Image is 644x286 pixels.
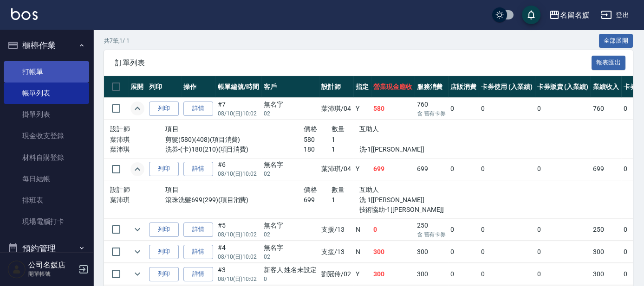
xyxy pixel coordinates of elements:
p: 剪髮(580)(408)(項目消費) [165,135,304,145]
th: 指定 [353,76,371,98]
a: 帳單列表 [4,83,89,104]
div: 無名字 [264,221,317,230]
td: 0 [448,158,479,180]
a: 材料自購登錄 [4,147,89,168]
p: 葉沛琪 [110,145,165,154]
td: 0 [448,241,479,263]
td: 劉冠伶 /02 [319,263,353,285]
div: 新客人 姓名未設定 [264,265,317,275]
td: 250 [415,219,449,241]
td: 0 [479,219,535,241]
span: 價格 [304,186,317,193]
td: 0 [479,241,535,263]
a: 現金收支登錄 [4,125,89,146]
button: save [522,6,540,24]
a: 排班表 [4,190,89,211]
button: 列印 [149,267,179,281]
td: #7 [215,98,261,120]
span: 設計師 [110,125,130,133]
p: 02 [264,253,317,261]
a: 詳情 [183,162,213,176]
td: 760 [415,98,449,120]
p: 08/10 (日) 10:02 [218,230,259,239]
span: 項目 [165,186,179,193]
span: 互助人 [359,186,379,193]
button: 預約管理 [4,236,89,261]
img: Logo [11,8,38,20]
a: 詳情 [183,267,213,281]
a: 打帳單 [4,61,89,83]
a: 詳情 [183,245,213,259]
p: 0 [264,275,317,283]
a: 詳情 [183,222,213,237]
button: 報表匯出 [592,56,626,70]
td: 580 [371,98,415,120]
span: 互助人 [359,125,379,133]
td: 760 [591,98,621,120]
th: 卡券使用 (入業績) [479,76,535,98]
td: 699 [591,158,621,180]
button: 名留名媛 [545,6,593,25]
button: 列印 [149,245,179,259]
td: Y [353,263,371,285]
p: 葉沛琪 [110,195,165,205]
div: 名留名媛 [560,9,590,21]
td: #4 [215,241,261,263]
span: 項目 [165,125,179,133]
th: 操作 [181,76,215,98]
td: 699 [415,158,449,180]
span: 價格 [304,125,317,133]
th: 客戶 [261,76,319,98]
a: 詳情 [183,102,213,116]
div: 無名字 [264,160,317,170]
p: 08/10 (日) 10:02 [218,109,259,118]
a: 掛單列表 [4,104,89,125]
td: 0 [535,219,591,241]
p: 1 [332,195,359,205]
p: 洗-1[[PERSON_NAME]] [359,145,442,154]
th: 帳單編號/時間 [215,76,261,98]
span: 訂單列表 [115,58,592,68]
th: 服務消費 [415,76,449,98]
button: 列印 [149,102,179,116]
th: 店販消費 [448,76,479,98]
td: 699 [371,158,415,180]
p: 開單帳號 [28,270,76,278]
p: 02 [264,170,317,178]
td: 300 [591,263,621,285]
a: 每日結帳 [4,168,89,190]
td: 300 [591,241,621,263]
p: 699 [304,195,332,205]
td: 300 [415,263,449,285]
p: 580 [304,135,332,145]
button: 全部展開 [599,34,633,48]
p: 滾珠洗髮699(299)(項目消費) [165,195,304,205]
td: 支援 /13 [319,219,353,241]
td: 0 [448,263,479,285]
td: N [353,219,371,241]
p: 1 [332,145,359,154]
button: expand row [130,245,144,259]
p: 洗-1[[PERSON_NAME]] [359,195,442,205]
td: 250 [591,219,621,241]
th: 業績收入 [591,76,621,98]
p: 含 舊有卡券 [417,109,446,118]
p: 02 [264,230,317,239]
th: 設計師 [319,76,353,98]
button: expand row [130,267,144,281]
td: #3 [215,263,261,285]
td: 0 [448,98,479,120]
a: 現場電腦打卡 [4,211,89,232]
td: #6 [215,158,261,180]
span: 設計師 [110,186,130,193]
p: 08/10 (日) 10:02 [218,170,259,178]
img: Person [7,260,26,279]
button: expand row [130,162,144,176]
td: N [353,241,371,263]
td: 0 [479,98,535,120]
td: 0 [448,219,479,241]
p: 共 7 筆, 1 / 1 [104,37,130,45]
button: 櫃檯作業 [4,33,89,57]
td: Y [353,158,371,180]
td: Y [353,98,371,120]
